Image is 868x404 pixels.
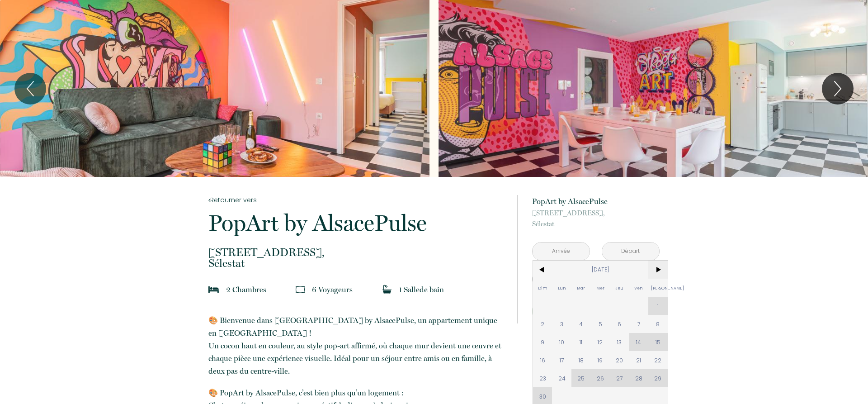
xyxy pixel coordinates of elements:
[590,315,610,333] span: 5
[296,285,305,294] img: guests
[648,351,668,369] span: 22
[533,279,552,297] span: Dim
[602,242,659,260] input: Départ
[533,333,552,351] span: 9
[399,283,444,296] p: 1 Salle de bain
[14,73,46,105] button: Previous
[552,369,571,387] span: 24
[552,315,571,333] span: 3
[208,212,505,234] p: PopArt by AlsacePulse
[533,242,590,260] input: Arrivée
[533,261,552,279] span: <
[552,261,648,279] span: [DATE]
[648,261,668,279] span: >
[590,351,610,369] span: 19
[552,279,571,297] span: Lun
[208,195,505,205] a: Retourner vers
[590,333,610,351] span: 12
[629,351,649,369] span: 21
[533,369,552,387] span: 23
[610,315,629,333] span: 6
[226,283,266,296] p: 2 Chambre
[610,333,629,351] span: 13
[552,333,571,351] span: 10
[533,351,552,369] span: 16
[610,351,629,369] span: 20
[349,285,353,294] span: s
[629,315,649,333] span: 7
[208,247,505,258] span: [STREET_ADDRESS],
[610,279,629,297] span: Jeu
[263,285,266,294] span: s
[532,195,660,208] p: PopArt by AlsacePulse
[552,351,571,369] span: 17
[822,73,854,105] button: Next
[208,247,505,269] p: Sélestat
[571,333,591,351] span: 11
[532,208,660,229] p: Sélestat
[571,315,591,333] span: 4
[648,315,668,333] span: 8
[571,279,591,297] span: Mar
[208,314,505,377] p: 🎨 Bienvenue dans [GEOGRAPHIC_DATA] by AlsacePulse, un appartement unique en [GEOGRAPHIC_DATA] ! U...
[312,283,353,296] p: 6 Voyageur
[532,208,660,219] span: [STREET_ADDRESS],
[590,279,610,297] span: Mer
[648,279,668,297] span: [PERSON_NAME]
[532,299,660,323] button: Réserver
[629,279,649,297] span: Ven
[533,315,552,333] span: 2
[571,351,591,369] span: 18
